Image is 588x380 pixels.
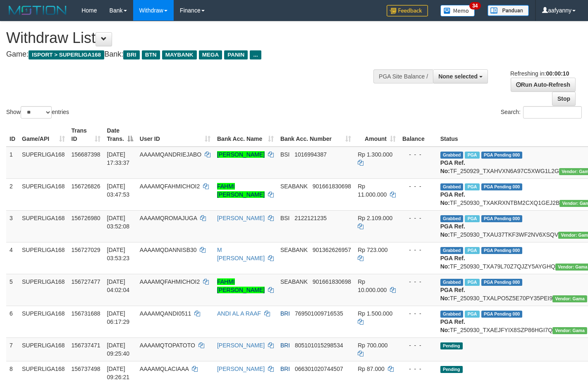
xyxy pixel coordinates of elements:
[313,278,351,285] span: Copy 901661830698 to clipboard
[440,183,464,190] span: Grabbed
[440,191,465,206] b: PGA Ref. No:
[217,366,265,372] a: [PERSON_NAME]
[440,287,465,302] b: PGA Ref. No:
[6,178,19,210] td: 2
[440,311,464,318] span: Grabbed
[140,342,195,349] span: AAAAMQTOPATOTO
[19,210,68,242] td: SUPERLIGA168
[465,311,479,318] span: Marked by aafromsomean
[140,215,197,221] span: AAAAMQROMAJUGA
[19,178,68,210] td: SUPERLIGA168
[107,183,130,198] span: [DATE] 03:47:53
[140,310,191,317] span: AAAAMQANDI0511
[68,123,104,147] th: Trans ID: activate to sort column ascending
[481,279,523,286] span: PGA Pending
[295,342,343,349] span: Copy 805101015298534 to clipboard
[501,106,582,119] label: Search:
[19,242,68,274] td: SUPERLIGA168
[440,215,464,222] span: Grabbed
[402,246,434,254] div: - - -
[546,70,569,77] strong: 00:00:10
[402,150,434,159] div: - - -
[72,366,100,372] span: 156737498
[72,310,100,317] span: 156731688
[358,366,385,372] span: Rp 87.000
[19,306,68,337] td: SUPERLIGA168
[6,337,19,361] td: 7
[162,50,197,59] span: MAYBANK
[433,69,488,83] button: None selected
[280,151,290,158] span: BSI
[217,247,265,261] a: M [PERSON_NAME]
[358,183,387,198] span: Rp 11.000.000
[224,50,248,59] span: PANIN
[358,278,387,293] span: Rp 10.000.000
[358,247,387,253] span: Rp 723.000
[402,278,434,286] div: - - -
[6,123,19,147] th: ID
[6,242,19,274] td: 4
[6,50,384,59] h4: Game: Bank:
[313,183,351,190] span: Copy 901661830698 to clipboard
[6,4,69,17] img: MOTION_logo.png
[6,306,19,337] td: 6
[402,309,434,318] div: - - -
[387,5,428,17] img: Feedback.jpg
[217,215,265,221] a: [PERSON_NAME]
[313,247,351,253] span: Copy 901362626957 to clipboard
[107,247,130,261] span: [DATE] 03:53:23
[72,342,100,349] span: 156737471
[217,183,265,198] a: FAHMI [PERSON_NAME]
[107,151,130,166] span: [DATE] 17:33:37
[440,279,464,286] span: Grabbed
[217,278,265,293] a: FAHMI [PERSON_NAME]
[107,215,130,230] span: [DATE] 03:52:08
[358,342,387,349] span: Rp 700.000
[72,183,100,190] span: 156726826
[72,215,100,221] span: 156726980
[19,147,68,179] td: SUPERLIGA168
[552,92,576,106] a: Stop
[107,278,130,293] span: [DATE] 04:02:04
[295,310,343,317] span: Copy 769501009716535 to clipboard
[142,50,160,59] span: BTN
[440,366,463,373] span: Pending
[523,106,582,119] input: Search:
[140,151,201,158] span: AAAAMQANDRIEJABO
[354,123,399,147] th: Amount: activate to sort column ascending
[6,106,69,119] label: Show entries
[552,295,587,302] span: Vendor URL: https://trx31.1velocity.biz
[19,123,68,147] th: Game/API: activate to sort column ascending
[6,210,19,242] td: 3
[280,183,308,190] span: SEABANK
[72,151,100,158] span: 156687398
[440,223,465,238] b: PGA Ref. No:
[402,182,434,190] div: - - -
[440,152,464,159] span: Grabbed
[358,215,392,221] span: Rp 2.109.000
[217,310,261,317] a: ANDI AL A RAAF
[438,73,478,80] span: None selected
[440,342,463,349] span: Pending
[280,366,290,372] span: BRI
[402,341,434,349] div: - - -
[402,214,434,222] div: - - -
[358,310,392,317] span: Rp 1.500.000
[280,278,308,285] span: SEABANK
[140,366,189,372] span: AAAAMQLACIAAA
[440,5,475,17] img: Button%20Memo.svg
[250,50,261,59] span: ...
[217,342,265,349] a: [PERSON_NAME]
[358,151,392,158] span: Rp 1.300.000
[107,310,130,325] span: [DATE] 06:17:29
[399,123,437,147] th: Balance
[104,123,136,147] th: Date Trans.: activate to sort column descending
[402,365,434,373] div: - - -
[469,2,480,9] span: 34
[481,247,523,254] span: PGA Pending
[280,215,290,221] span: BSI
[465,279,479,286] span: Marked by aafandaneth
[510,70,569,77] span: Refreshing in:
[217,151,265,158] a: [PERSON_NAME]
[277,123,354,147] th: Bank Acc. Number: activate to sort column ascending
